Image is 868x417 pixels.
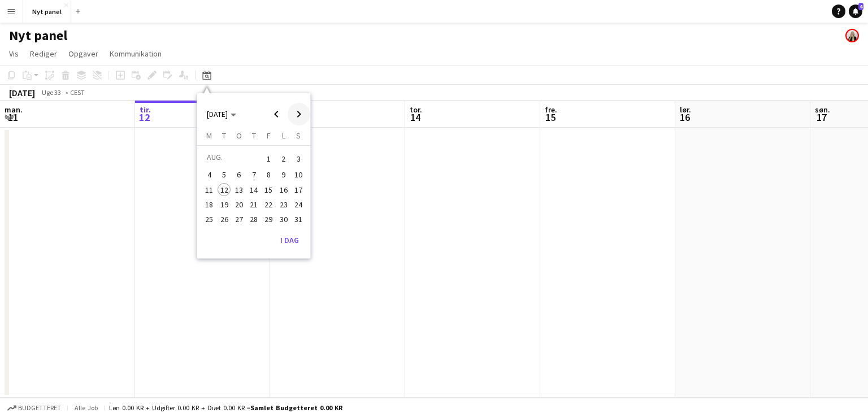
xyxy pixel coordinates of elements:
[292,212,305,226] span: 31
[138,111,151,124] span: 12
[291,183,306,197] button: 17-08-2025
[232,168,246,182] span: 6
[236,131,242,141] span: O
[247,212,261,226] span: 28
[72,403,99,412] span: Alle job
[261,197,276,212] button: 22-08-2025
[9,49,19,59] span: Vis
[276,231,303,249] button: I dag
[277,212,290,226] span: 30
[849,5,862,18] a: 4
[105,46,166,61] a: Kommunikation
[218,198,231,211] span: 19
[232,183,246,197] button: 13-08-2025
[216,197,231,212] button: 19-08-2025
[288,103,310,125] button: Next month
[276,197,291,212] button: 23-08-2025
[276,167,291,182] button: 09-08-2025
[207,109,228,119] span: [DATE]
[292,198,305,211] span: 24
[218,212,231,226] span: 26
[296,131,301,141] span: S
[277,151,290,167] span: 2
[250,403,342,412] span: Samlet budgetteret 0.00 KR
[37,88,66,97] span: Uge 33
[247,183,261,197] span: 14
[262,183,276,197] span: 15
[232,183,246,197] span: 13
[202,167,216,182] button: 04-08-2025
[202,150,261,167] td: AUG.
[262,212,276,226] span: 29
[247,198,261,211] span: 21
[203,183,216,197] span: 11
[282,131,285,141] span: L
[845,29,859,42] app-user-avatar: Nadja Bergh Lundqvist
[246,197,261,212] button: 21-08-2025
[202,212,216,227] button: 25-08-2025
[70,88,85,97] div: CEST
[140,105,151,115] span: tir.
[23,1,71,23] button: Nyt panel
[5,105,23,115] span: man.
[203,198,216,211] span: 18
[543,111,557,124] span: 15
[203,168,216,182] span: 4
[262,168,276,182] span: 8
[246,167,261,182] button: 07-08-2025
[18,404,61,412] span: Budgetteret
[232,167,246,182] button: 06-08-2025
[815,105,830,115] span: søn.
[109,403,342,412] div: Løn 0.00 KR + Udgifter 0.00 KR + Diæt 0.00 KR =
[9,27,67,44] h1: Nyt panel
[291,197,306,212] button: 24-08-2025
[291,212,306,227] button: 31-08-2025
[410,105,422,115] span: tor.
[252,131,256,141] span: T
[261,183,276,197] button: 15-08-2025
[25,46,62,61] a: Rediger
[292,151,305,167] span: 3
[291,150,306,167] button: 03-08-2025
[110,49,162,59] span: Kommunikation
[678,111,691,124] span: 16
[30,49,57,59] span: Rediger
[262,151,276,167] span: 1
[232,198,246,211] span: 20
[218,183,231,197] span: 12
[267,131,271,141] span: F
[232,212,246,227] button: 27-08-2025
[276,183,291,197] button: 16-08-2025
[202,183,216,197] button: 11-08-2025
[232,212,246,226] span: 27
[3,111,23,124] span: 11
[277,183,290,197] span: 16
[858,3,863,10] span: 4
[9,87,35,98] div: [DATE]
[202,104,241,124] button: Choose month and year
[206,131,212,141] span: M
[277,198,290,211] span: 23
[222,131,226,141] span: T
[218,168,231,182] span: 5
[68,49,98,59] span: Opgaver
[408,111,422,124] span: 14
[261,150,276,167] button: 01-08-2025
[247,168,261,182] span: 7
[216,212,231,227] button: 26-08-2025
[232,197,246,212] button: 20-08-2025
[813,111,830,124] span: 17
[291,167,306,182] button: 10-08-2025
[276,212,291,227] button: 30-08-2025
[246,212,261,227] button: 28-08-2025
[262,198,276,211] span: 22
[277,168,290,182] span: 9
[246,183,261,197] button: 14-08-2025
[216,167,231,182] button: 05-08-2025
[5,46,23,61] a: Vis
[261,212,276,227] button: 29-08-2025
[6,402,63,414] button: Budgetteret
[265,103,288,125] button: Previous month
[202,197,216,212] button: 18-08-2025
[545,105,557,115] span: fre.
